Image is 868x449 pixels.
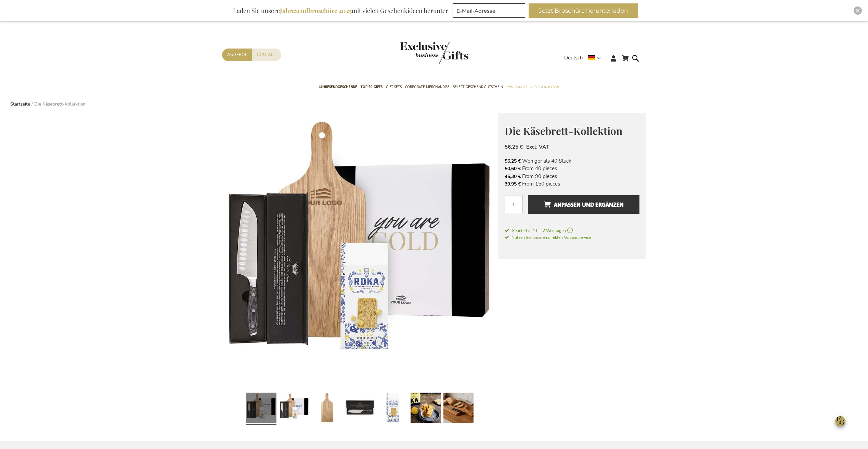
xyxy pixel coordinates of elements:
a: Startseite [10,101,30,107]
span: TOP 50 Gifts [361,83,383,91]
li: From 40 pieces [505,165,639,172]
a: store logo [400,42,434,64]
span: Die Käsebrett-Kollektion [505,124,622,138]
a: Die Käsebrett-Kollektion [312,390,342,427]
span: 45,30 € [505,173,521,180]
div: Laden Sie unsere mit vielen Geschenkideen herunter [230,3,451,18]
span: Excl. VAT [526,144,549,150]
span: 50,60 € [505,165,521,172]
li: From 150 pieces [505,180,639,188]
span: 56,25 € [505,158,521,164]
span: 56,25 € [505,144,523,150]
form: marketing offers and promotions [453,3,527,20]
button: Jetzt Broschüre herunterladen [529,3,638,18]
span: Deutsch [564,54,583,62]
li: From 90 pieces [505,173,639,180]
img: The Cheese Board Collection [222,113,498,388]
a: Die Käsebrett-Kollektion [443,390,474,427]
span: Gift Sets [386,83,402,91]
span: Jahresendgeschenke [319,83,357,91]
input: E-Mail-Adresse [453,3,525,18]
span: Select Geschenk Gutschein [453,83,503,91]
a: Nutzen Sie unseren direkten Versandservice [505,234,591,241]
span: Corporate Merchandise [405,83,450,91]
a: Die Käsebrett-Kollektion [345,390,375,427]
span: 39,95 € [505,181,521,187]
span: Nutzen Sie unseren direkten Versandservice [505,235,591,240]
div: Close [854,6,862,15]
img: Exclusive Business gifts logo [400,42,468,64]
a: Geliefert in 1 bis 2 Werktagen [505,228,639,234]
a: Contact [252,49,281,61]
span: Gelegenheiten [531,83,558,91]
a: Angebot [222,49,252,61]
a: The Cheese Board Collection [279,390,309,427]
span: Anpassen und ergänzen [544,199,624,210]
b: Jahresendbroschüre 2025 [280,6,352,15]
a: Die Käsebrett-Kollektion [378,390,408,427]
img: Close [856,9,860,13]
li: Weniger als 40 Stück [505,157,639,165]
span: Pro Budget [506,83,528,91]
strong: Die Käsebrett-Kollektion [34,101,86,107]
input: Menge [505,195,523,213]
a: The Cheese Board Collection [246,390,276,427]
a: Die Käsebrett-Kollektion [411,390,441,427]
button: Anpassen und ergänzen [528,195,639,214]
div: Deutsch [564,54,605,62]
